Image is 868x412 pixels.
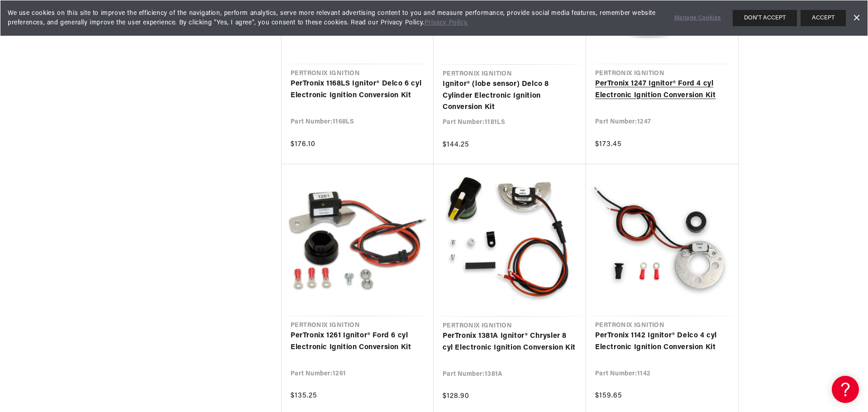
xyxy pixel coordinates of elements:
[443,331,577,354] a: PerTronix 1381A Ignitor® Chrysler 8 cyl Electronic Ignition Conversion Kit
[443,79,577,114] a: Ignitor® (lobe sensor) Delco 8 Cylinder Electronic Ignition Conversion Kit
[424,19,468,26] a: Privacy Policy.
[849,11,863,25] a: Dismiss Banner
[674,14,721,23] a: Manage Cookies
[8,9,662,28] span: We use cookies on this site to improve the efficiency of the navigation, perform analytics, serve...
[801,10,846,26] button: ACCEPT
[595,330,729,353] a: PerTronix 1142 Ignitor® Delco 4 cyl Electronic Ignition Conversion Kit
[291,78,424,101] a: PerTronix 1168LS Ignitor® Delco 6 cyl Electronic Ignition Conversion Kit
[733,10,797,26] button: DON'T ACCEPT
[595,78,729,101] a: PerTronix 1247 Ignitor® Ford 4 cyl Electronic Ignition Conversion Kit
[291,330,424,353] a: PerTronix 1261 Ignitor® Ford 6 cyl Electronic Ignition Conversion Kit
